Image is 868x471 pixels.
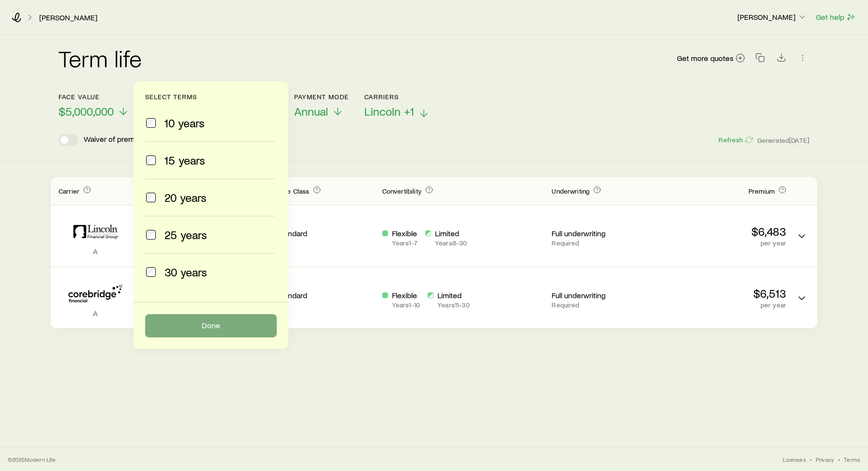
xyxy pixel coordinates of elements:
p: Select terms [145,93,277,101]
p: Payment Mode [294,93,349,101]
span: 10 years [165,116,205,130]
p: Carriers [364,93,430,101]
a: Terms [844,456,860,463]
p: Face value [59,93,129,101]
a: Download CSV [775,55,788,64]
input: 10 years [146,118,156,128]
span: Premium [748,187,775,195]
span: Annual [294,105,328,118]
p: Full underwriting [552,228,649,238]
button: Get help [815,12,856,23]
h2: Term life [59,46,142,70]
p: A [59,246,132,256]
span: Underwriting [552,187,589,195]
p: Limited [437,290,470,300]
span: Lincoln +1 [364,105,414,118]
p: Flexible [392,290,420,300]
p: Years 1 - 10 [392,301,420,309]
p: Full underwriting [552,290,649,300]
p: $6,483 [657,225,786,238]
p: Standard [277,290,374,300]
span: Carrier [59,187,79,195]
p: Waiver of premium rider [84,134,163,146]
span: • [838,456,840,463]
a: Licenses [783,456,806,463]
p: Flexible [392,228,418,238]
p: Years 1 - 7 [392,239,418,247]
span: Generated [757,136,809,145]
p: Required [552,301,649,309]
a: Get more quotes [676,53,746,64]
span: Get more quotes [677,54,733,62]
span: • [810,456,812,463]
span: $5,000,000 [59,105,114,118]
button: Face value$5,000,000 [59,93,129,119]
p: Required [552,239,649,247]
div: Term quotes [51,177,817,328]
p: Standard [277,228,374,238]
a: [PERSON_NAME] [39,13,98,22]
p: Years 8 - 30 [435,239,467,247]
button: [PERSON_NAME] [737,12,808,23]
p: A [59,308,132,318]
span: [DATE] [789,136,809,145]
a: Privacy [816,456,834,463]
p: per year [657,301,786,309]
p: © 2025 Modern Life [8,456,56,463]
p: Years 11 - 30 [437,301,470,309]
p: $6,513 [657,287,786,300]
button: Payment ModeAnnual [294,93,349,119]
p: [PERSON_NAME] [737,12,807,22]
span: Convertibility [382,187,421,195]
p: Limited [435,228,467,238]
p: per year [657,239,786,247]
button: CarriersLincoln +1 [364,93,430,119]
button: Refresh [718,136,753,145]
span: Rate Class [277,187,310,195]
